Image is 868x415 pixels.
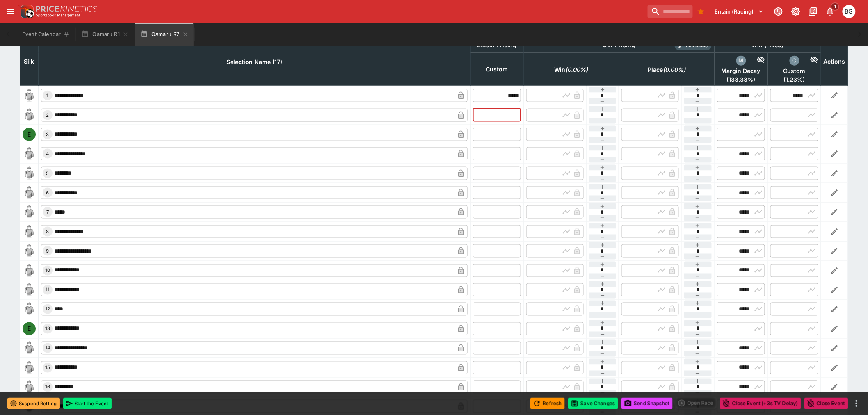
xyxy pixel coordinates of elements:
[23,361,36,374] img: runner 15
[831,2,840,11] span: 1
[23,264,36,277] img: runner 10
[45,209,50,215] span: 7
[546,65,597,75] span: excl. Emergencies (0.00%)
[23,89,36,102] img: runner 1
[823,4,838,19] button: Notifications
[799,56,819,66] div: Hide Competitor
[43,306,52,312] span: 12
[44,287,51,293] span: 11
[806,4,820,19] button: Documentation
[710,5,769,18] button: Select Tenant
[648,5,693,18] input: search
[18,3,34,20] img: PriceKinetics Logo
[770,56,818,83] div: excl. Emergencies (1.23%)
[23,147,36,160] img: runner 4
[852,399,861,408] button: more
[23,109,36,122] img: runner 2
[470,53,523,86] th: Custom
[45,171,51,176] span: 5
[23,186,36,199] img: runner 6
[23,283,36,296] img: runner 11
[717,56,765,83] div: excl. Emergencies (133.33%)
[45,248,51,254] span: 9
[530,398,565,409] button: Refresh
[770,76,818,83] span: ( 1.23 %)
[843,5,856,18] div: Ben Grimstone
[135,23,194,46] button: Oamaru R7
[568,398,618,409] button: Save Changes
[23,342,36,355] img: runner 14
[17,23,75,46] button: Event Calendar
[771,4,786,19] button: Connected to PK
[43,326,52,332] span: 13
[746,56,765,66] div: Hide Competitor
[840,2,858,21] button: Ben Grimstone
[804,398,848,409] button: Close Event
[23,303,36,316] img: runner 12
[23,167,36,180] img: runner 5
[45,132,51,137] span: 3
[23,322,36,335] div: E
[720,398,801,409] button: Close Event (+3s TV Delay)
[821,37,848,86] th: Actions
[23,205,36,219] img: runner 7
[566,65,588,75] em: ( 0.00 %)
[663,65,685,75] em: ( 0.00 %)
[20,37,39,86] th: Silk
[43,345,52,351] span: 14
[717,76,765,83] span: ( 133.33 %)
[621,398,673,409] button: Send Snapshot
[23,128,36,141] div: E
[23,244,36,258] img: runner 9
[36,14,80,17] img: Sportsbook Management
[45,93,50,98] span: 1
[788,4,803,19] button: Toggle light/dark mode
[790,56,799,66] div: custom
[43,384,52,390] span: 16
[76,23,134,46] button: Oamaru R1
[3,4,18,19] button: open drawer
[45,112,51,118] span: 2
[736,56,746,66] div: margin_decay
[217,57,291,67] span: Selection Name (17)
[63,398,112,409] button: Start the Event
[45,151,51,157] span: 4
[36,6,97,12] img: PriceKinetics
[45,190,51,196] span: 6
[694,5,708,18] button: Bookmarks
[676,397,717,409] div: split button
[43,365,52,371] span: 15
[770,67,818,75] span: Custom
[23,381,36,394] img: runner 16
[43,268,52,274] span: 10
[23,225,36,238] img: runner 8
[639,65,694,75] span: excl. Emergencies (0.00%)
[7,398,60,409] button: Suspend Betting
[45,229,51,235] span: 8
[717,67,765,75] span: Margin Decay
